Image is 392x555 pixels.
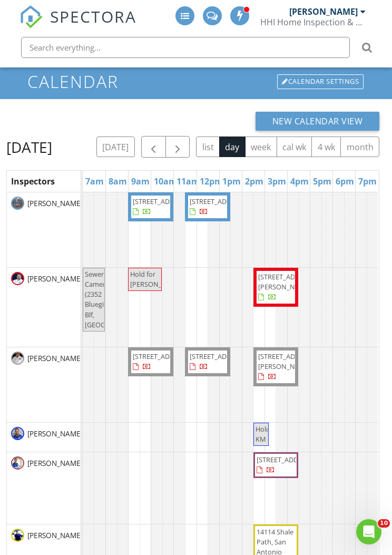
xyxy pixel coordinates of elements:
[25,530,85,541] span: [PERSON_NAME]
[11,272,24,285] img: 8334a47d40204d029b6682c9b1fdee83.jpeg
[190,197,249,206] span: [STREET_ADDRESS]
[258,352,317,371] span: [STREET_ADDRESS][PERSON_NAME]
[25,274,85,284] span: [PERSON_NAME]
[258,272,317,291] span: [STREET_ADDRESS][PERSON_NAME]
[196,137,220,157] button: list
[151,173,180,190] a: 10am
[129,173,152,190] a: 9am
[106,173,130,190] a: 8am
[220,173,243,190] a: 1pm
[311,137,341,157] button: 4 wk
[219,137,246,157] button: day
[96,137,135,157] button: [DATE]
[25,429,85,439] span: [PERSON_NAME]
[11,529,24,542] img: img_7310_small.jpeg
[21,37,350,58] input: Search everything...
[11,427,24,440] img: resized_103945_1607186620487.jpeg
[11,456,24,470] img: dsc07028.jpg
[25,458,85,469] span: [PERSON_NAME]
[174,173,202,190] a: 11am
[245,137,277,157] button: week
[165,136,190,158] button: Next day
[289,6,358,17] div: [PERSON_NAME]
[11,197,24,210] img: jj.jpg
[25,353,85,364] span: [PERSON_NAME]
[378,519,390,528] span: 10
[310,173,334,190] a: 5pm
[256,112,380,131] button: New Calendar View
[340,137,379,157] button: month
[333,173,357,190] a: 6pm
[11,176,55,187] span: Inspectors
[19,14,136,36] a: SPECTORA
[141,136,166,158] button: Previous day
[190,352,249,361] span: [STREET_ADDRESS]
[130,269,183,289] span: Hold for [PERSON_NAME]
[277,74,364,89] div: Calendar Settings
[85,269,153,329] span: Sewer Camera (2352 Bluegill Blf, [GEOGRAPHIC_DATA])
[133,197,192,206] span: [STREET_ADDRESS]
[133,352,192,361] span: [STREET_ADDRESS]
[242,173,266,190] a: 2pm
[256,424,270,444] span: Hold KM
[257,455,316,464] span: [STREET_ADDRESS]
[260,17,366,27] div: HHI Home Inspection & Pest Control
[50,5,136,27] span: SPECTORA
[11,352,24,365] img: img_0667.jpeg
[27,72,365,91] h1: Calendar
[197,173,226,190] a: 12pm
[25,198,85,209] span: [PERSON_NAME]
[265,173,289,190] a: 3pm
[276,73,365,90] a: Calendar Settings
[83,173,106,190] a: 7am
[288,173,311,190] a: 4pm
[277,137,312,157] button: cal wk
[356,519,381,544] iframe: Intercom live chat
[19,5,43,28] img: The Best Home Inspection Software - Spectora
[356,173,379,190] a: 7pm
[6,137,52,158] h2: [DATE]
